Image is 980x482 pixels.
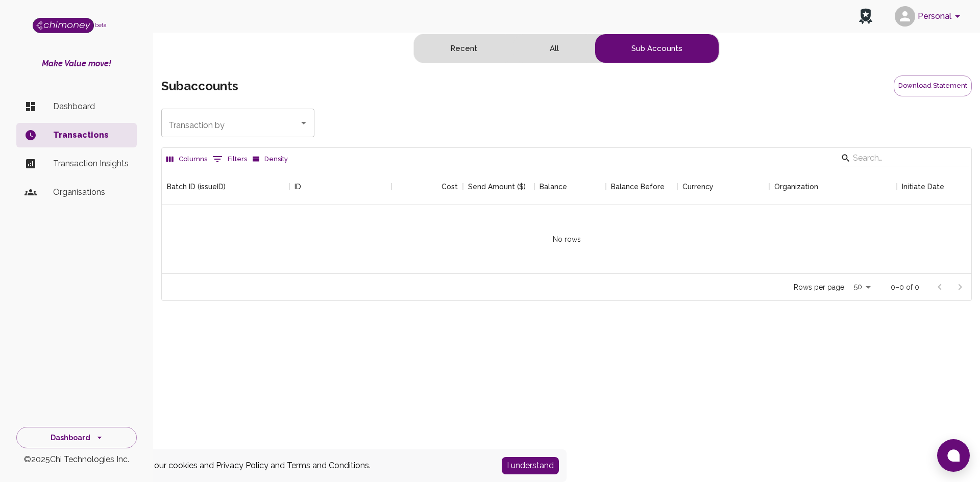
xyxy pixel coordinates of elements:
[167,168,226,205] div: Batch ID (issueID)
[463,168,534,205] div: Send Amount ($)
[894,75,972,96] button: Download Statement
[595,34,719,63] button: subaccounts
[850,280,874,294] div: 50
[891,282,919,292] p: 0–0 of 0
[891,3,968,30] button: account of current user
[162,168,289,205] div: Batch ID (issueID)
[937,439,970,472] button: Open chat window
[677,168,769,205] div: Currency
[769,168,897,205] div: Organization
[413,34,720,63] div: text alignment
[250,151,290,167] button: Density
[164,151,210,167] button: Select columns
[853,150,954,166] input: Search…
[95,22,107,28] span: beta
[289,168,391,205] div: ID
[540,168,567,205] div: Balance
[442,168,458,205] div: Cost
[682,168,714,205] div: Currency
[414,34,513,63] button: recent
[468,168,526,205] div: Send Amount ($)
[297,116,311,130] button: Open
[53,158,129,170] p: Transaction Insights
[216,461,268,470] a: Privacy Policy
[841,150,969,168] div: Search
[391,168,463,205] div: Cost
[794,282,846,292] p: Rows per page:
[502,457,559,474] button: Accept cookies
[513,34,595,63] button: all
[287,461,369,470] a: Terms and Conditions
[210,151,250,167] button: Show filters
[534,168,606,205] div: Balance
[53,100,129,113] p: Dashboard
[611,168,665,205] div: Balance Before
[53,186,129,198] p: Organisations
[33,18,94,33] img: Logo
[16,427,137,449] button: Dashboard
[13,460,486,472] div: By using this site, you are agreeing to our cookies and and .
[606,168,677,205] div: Balance Before
[161,78,238,94] h5: subaccounts
[902,168,944,205] div: Initiate Date
[295,168,301,205] div: ID
[53,129,129,141] p: Transactions
[774,168,818,205] div: Organization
